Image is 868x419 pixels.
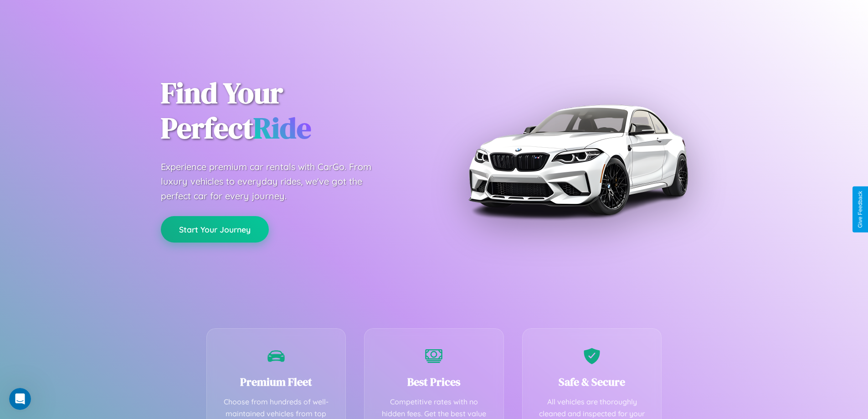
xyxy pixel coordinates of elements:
h1: Find Your Perfect [161,76,421,146]
img: Premium BMW car rental vehicle [464,46,692,274]
button: Start Your Journey [161,216,269,243]
h3: Best Prices [378,374,490,389]
p: Experience premium car rentals with CarGo. From luxury vehicles to everyday rides, we've got the ... [161,160,389,203]
iframe: Intercom live chat [9,388,31,410]
div: Give Feedback [857,191,863,228]
span: Ride [253,108,311,148]
h3: Safe & Secure [536,374,648,389]
h3: Premium Fleet [221,374,332,389]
